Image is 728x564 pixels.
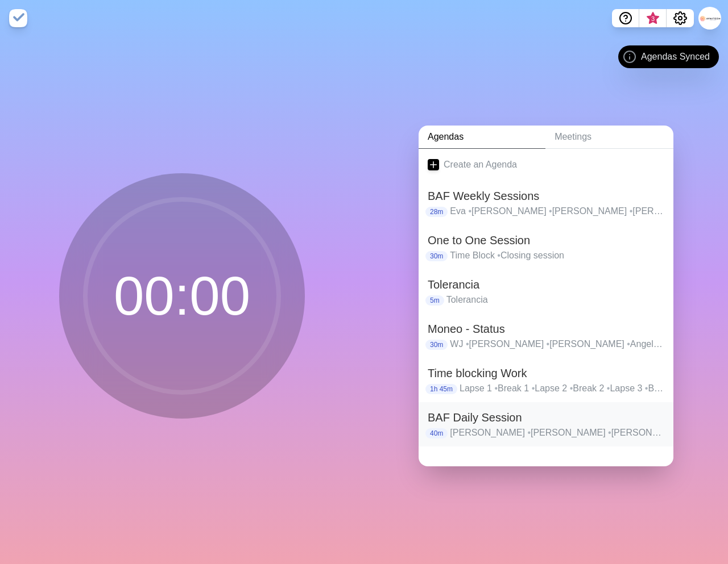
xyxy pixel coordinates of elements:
p: 1h 45m [425,384,457,394]
p: 5m [425,295,444,306]
p: 30m [425,340,448,350]
a: Agendas [419,126,545,149]
span: • [494,383,498,393]
h2: BAF Weekly Sessions [428,187,664,204]
button: Settings [667,9,694,27]
h2: One to One Session [428,232,664,249]
button: What’s new [639,9,667,27]
span: • [608,428,611,437]
p: 30m [425,251,448,261]
span: • [547,339,550,349]
span: • [468,206,471,216]
span: • [532,383,535,393]
h2: BAF Daily Session [428,409,664,426]
span: • [645,383,648,393]
p: 40m [425,428,448,438]
p: 28m [425,207,448,217]
p: Tolerancia [446,293,664,307]
h2: Tolerancia [428,276,664,293]
span: • [607,383,610,393]
p: WJ [PERSON_NAME] [PERSON_NAME] Angel [PERSON_NAME] [PERSON_NAME] [450,337,664,351]
p: Time Block Closing session [450,249,664,262]
p: Eva [PERSON_NAME] [PERSON_NAME] [PERSON_NAME] [PERSON_NAME] [PERSON_NAME] Angel [450,204,664,218]
span: • [527,428,531,437]
span: • [570,383,573,393]
span: • [497,250,500,260]
a: Create an Agenda [419,149,673,181]
span: • [549,206,552,216]
h2: Time blocking Work [428,365,664,382]
p: [PERSON_NAME] [PERSON_NAME] [PERSON_NAME] [PERSON_NAME] [PERSON_NAME] Ausubel [PERSON_NAME] [PERS... [450,426,664,440]
img: timeblocks logo [9,9,27,27]
span: 3 [648,14,657,23]
span: • [466,339,469,349]
a: Meetings [545,126,673,149]
p: Lapse 1 Break 1 Lapse 2 Break 2 Lapse 3 Break 3 Lapse 4 last Break [460,382,664,395]
button: Help [612,9,639,27]
span: Agendas Synced [641,50,710,64]
h2: Moneo - Status [428,320,664,337]
span: • [627,339,630,349]
span: • [630,206,633,216]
